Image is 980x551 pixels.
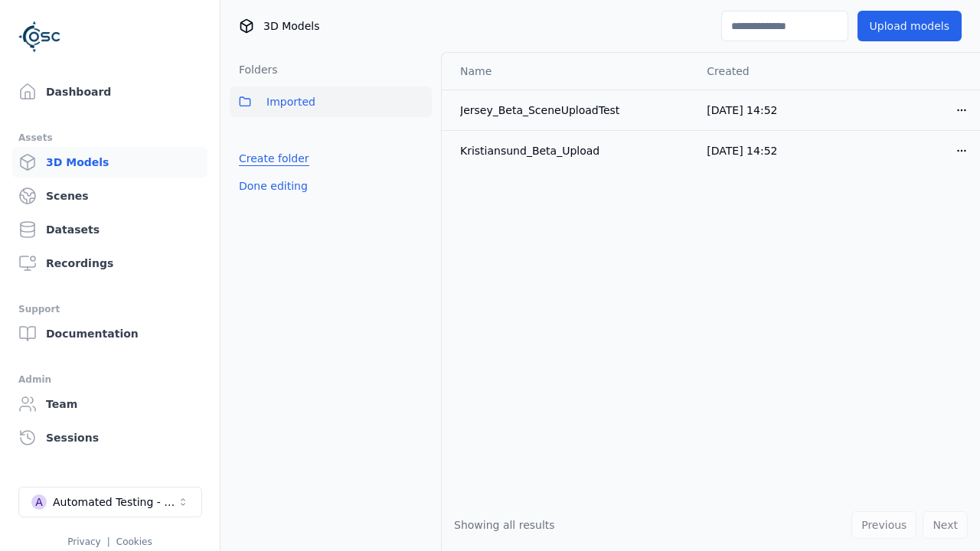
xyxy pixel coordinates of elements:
div: Admin [18,370,201,389]
a: Privacy [67,536,100,547]
a: 3D Models [12,147,207,178]
span: Showing all results [454,519,555,531]
span: [DATE] 14:52 [707,104,777,116]
h3: Folders [230,62,278,77]
th: Created [694,53,838,90]
span: [DATE] 14:52 [707,145,777,157]
div: Jersey_Beta_SceneUploadTest [460,103,682,118]
div: Kristiansund_Beta_Upload [460,143,682,158]
a: Datasets [12,214,207,245]
button: Imported [230,86,432,117]
div: Support [18,300,201,318]
a: Documentation [12,318,207,349]
button: Upload models [857,11,962,41]
button: Create folder [230,145,318,172]
div: Assets [18,129,201,147]
a: Recordings [12,248,207,279]
span: 3D Models [263,18,319,34]
span: Imported [266,93,315,111]
div: A [31,494,47,510]
span: | [107,536,110,547]
div: Automated Testing - Playwright [53,494,177,510]
a: Dashboard [12,77,207,107]
button: Done editing [230,172,317,200]
th: Name [442,53,694,90]
a: Scenes [12,181,207,211]
a: Create folder [239,151,309,166]
img: Logo [18,15,61,58]
button: Select a workspace [18,487,202,517]
a: Team [12,389,207,419]
a: Cookies [116,536,152,547]
a: Sessions [12,422,207,453]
